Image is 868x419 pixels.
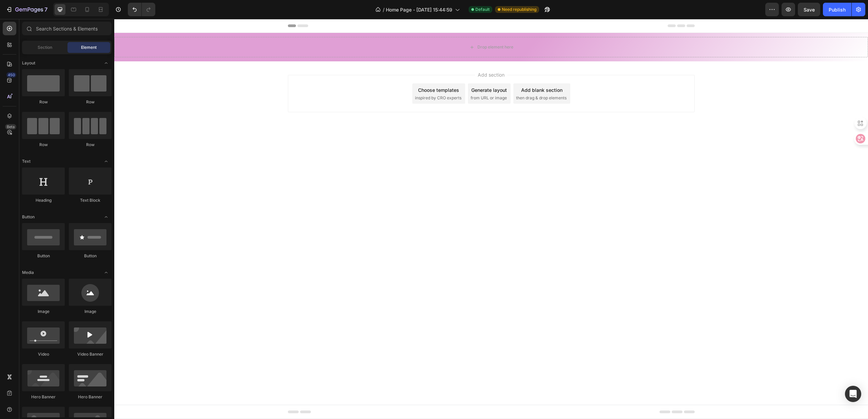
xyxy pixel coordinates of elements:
[69,394,112,400] div: Hero Banner
[407,67,448,75] div: Add blank section
[22,270,34,276] span: Media
[38,44,52,51] span: Section
[804,7,815,13] span: Save
[356,76,393,82] span: from URL or image
[128,3,155,16] div: Undo/Redo
[502,6,536,13] span: Need republishing
[22,142,65,148] div: Row
[823,3,851,16] button: Publish
[402,76,452,82] span: then drag & drop elements
[101,58,112,68] span: Toggle open
[69,142,112,148] div: Row
[22,253,65,259] div: Button
[101,156,112,167] span: Toggle open
[475,6,490,13] span: Default
[22,197,65,203] div: Heading
[5,124,16,129] div: Beta
[22,22,112,35] input: Search Sections & Elements
[301,76,347,82] span: inspired by CRO experts
[829,6,846,13] div: Publish
[22,394,65,400] div: Hero Banner
[69,351,112,357] div: Video Banner
[798,3,820,16] button: Save
[69,253,112,259] div: Button
[22,308,65,315] div: Image
[383,6,384,13] span: /
[386,6,452,13] span: Home Page - [DATE] 15:44:59
[44,5,47,14] p: 7
[69,99,112,105] div: Row
[101,267,112,278] span: Toggle open
[6,72,16,78] div: 450
[363,25,399,31] div: Drop element here
[69,197,112,203] div: Text Block
[22,351,65,357] div: Video
[22,158,31,164] span: Text
[22,60,35,66] span: Layout
[101,212,112,222] span: Toggle open
[361,52,393,59] span: Add section
[114,19,868,419] iframe: Design area
[845,386,861,402] div: Open Intercom Messenger
[22,99,65,105] div: Row
[304,67,345,75] div: Choose templates
[357,67,393,75] div: Generate layout
[3,3,51,16] button: 7
[81,44,97,51] span: Element
[69,308,112,315] div: Image
[22,214,35,220] span: Button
